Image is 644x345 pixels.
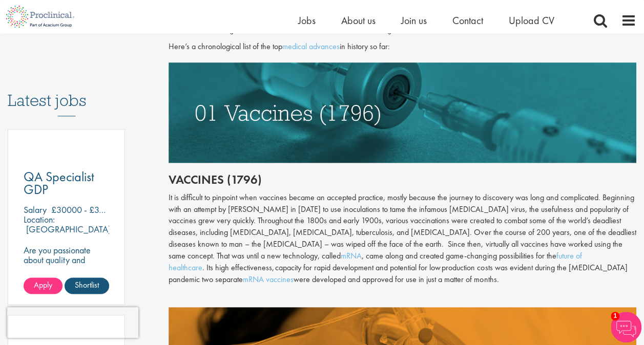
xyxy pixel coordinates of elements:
a: Apply [24,277,63,294]
iframe: reCAPTCHA [7,307,138,338]
span: Location: [24,213,55,225]
a: medical advances [282,41,340,52]
h3: Latest jobs [8,66,125,116]
a: QA Specialist GDP [24,170,109,196]
span: QA Specialist GDP [24,168,94,198]
div: It is difficult to pinpoint when vaccines became an accepted practice, mostly because the journey... [169,192,636,286]
span: Salary [24,204,47,215]
span: Apply [34,279,52,290]
a: Jobs [298,14,316,27]
p: [GEOGRAPHIC_DATA], [GEOGRAPHIC_DATA] [24,223,113,245]
a: Contact [452,14,483,27]
p: £30000 - £35000 per annum [51,204,158,215]
img: vaccines [169,62,636,163]
a: About us [341,14,376,27]
a: mRNA vaccines [243,274,294,285]
img: Chatbot [611,312,641,342]
p: Here’s a chronological list of the top in history so far: [169,41,636,53]
a: future of healthcare [169,250,581,273]
a: Join us [401,14,427,27]
h2: Vaccines (1796) [169,173,636,186]
a: mRNA [341,250,362,261]
a: Shortlist [65,277,109,294]
span: 1 [611,312,619,320]
p: Are you passionate about quality and precision? Join our team as a … and help ensure top-tier sta... [24,245,109,304]
a: Upload CV [509,14,554,27]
